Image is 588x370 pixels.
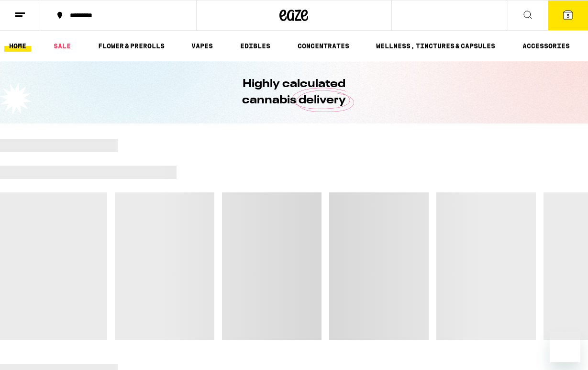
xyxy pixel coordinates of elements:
[518,40,575,52] a: ACCESSORIES
[215,76,373,109] h1: Highly calculated cannabis delivery
[235,40,275,52] a: EDIBLES
[293,40,354,52] a: CONCENTRATES
[566,13,569,19] span: 5
[548,0,588,30] button: 5
[371,40,500,52] a: WELLNESS, TINCTURES & CAPSULES
[550,332,580,362] iframe: Button to launch messaging window
[4,40,31,52] a: HOME
[49,40,76,52] a: SALE
[93,40,169,52] a: FLOWER & PREROLLS
[187,40,218,52] a: VAPES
